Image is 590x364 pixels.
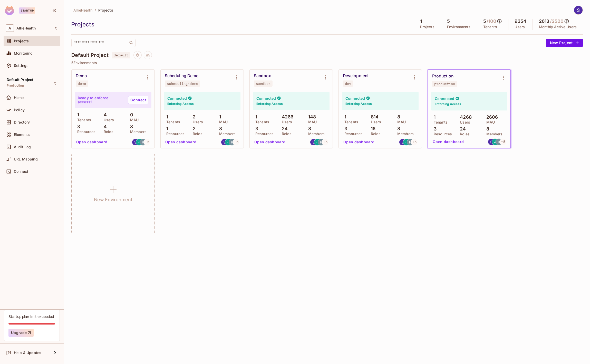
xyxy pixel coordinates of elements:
p: 4268 [457,115,472,120]
h4: Connected [167,96,187,101]
p: Members [306,132,325,136]
p: Tenants [483,25,497,29]
img: stephen@alliehealth.com [221,139,228,145]
span: Home [14,96,24,100]
p: Users [368,120,381,124]
h1: New Environment [94,196,132,204]
h5: / 2500 [550,19,564,24]
div: demo [78,82,86,86]
p: Users [279,120,292,124]
p: Resources [164,132,185,136]
button: Environment settings [498,73,508,83]
div: Production [432,74,453,79]
img: rodrigo@alliehealth.com [229,139,235,145]
p: Roles [279,132,292,136]
p: 814 [368,114,379,119]
p: 1 [164,126,168,131]
h5: 5 [447,19,450,24]
li: / [95,8,96,13]
span: J [227,140,229,144]
p: 8 [395,126,400,131]
div: Scheduling Demo [165,73,199,78]
p: 1 [164,114,168,119]
span: + 5 [145,140,149,144]
button: Upgrade [8,329,34,337]
p: Monthly Active Users [539,25,577,29]
p: Tenants [75,118,91,122]
p: Roles [457,132,470,136]
button: New Project [546,39,583,47]
h5: 9354 [515,19,526,24]
p: Resources [75,130,95,134]
p: 1 [253,114,257,119]
img: stephen@alliehealth.com [132,139,139,145]
div: Development [343,73,369,78]
h6: Enforcing Access [345,102,372,106]
p: Members [395,132,414,136]
div: Startup [19,7,35,14]
p: Members [217,132,236,136]
p: Resources [342,132,363,136]
span: J [494,140,496,144]
span: Monitoring [14,51,33,55]
span: + 5 [323,140,327,144]
span: + 5 [412,140,416,144]
span: Settings [14,64,28,68]
p: Users [190,120,203,124]
p: 16 [368,126,375,131]
h5: 1 [420,19,422,24]
p: 1 [342,114,346,119]
h4: Default Project [71,52,109,58]
p: Environments [447,25,471,29]
div: Projects [71,21,411,28]
p: 5 Environments [71,61,583,65]
p: 2606 [484,115,498,120]
div: Sandbox [254,73,271,78]
button: Open dashboard [163,138,199,146]
img: stephen@alliehealth.com [310,139,317,145]
p: 3 [75,124,80,129]
p: 4 [101,124,107,129]
p: Members [128,130,147,134]
div: production [434,82,455,86]
p: 1 [75,112,79,117]
p: 3 [342,126,347,131]
span: default [112,52,130,58]
span: Projects [98,8,113,13]
span: Policy [14,108,25,112]
p: Members [484,132,503,136]
p: 8 [306,126,311,131]
p: MAU [128,118,139,122]
p: Projects [420,25,434,29]
span: + 5 [501,140,505,144]
p: 4 [101,112,107,117]
span: Project settings [133,54,142,58]
span: J [405,140,408,144]
button: Environment settings [231,72,241,83]
h6: Enforcing Access [256,102,283,106]
button: Environment settings [409,72,420,83]
h4: Connected [435,96,454,101]
p: 24 [457,126,466,132]
p: Tenants [253,120,269,124]
p: 0 [128,112,133,117]
span: J [316,140,318,144]
span: Default Project [7,78,33,82]
span: Audit Log [14,145,31,149]
p: 8 [217,126,222,131]
p: Resources [431,132,452,136]
p: 24 [279,126,288,131]
span: Projects [14,39,29,43]
h6: Enforcing Access [435,102,461,106]
span: Workspace: AllieHealth [16,26,36,30]
span: Elements [14,133,30,137]
h5: 2613 [539,19,549,24]
h5: / 100 [487,19,497,24]
p: MAU [217,120,228,124]
div: dev [345,82,351,86]
p: Roles [190,132,202,136]
img: rodrigo@alliehealth.com [140,139,146,145]
p: 4266 [279,114,294,119]
p: 2 [190,126,196,131]
span: AllieHealth [73,8,93,13]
